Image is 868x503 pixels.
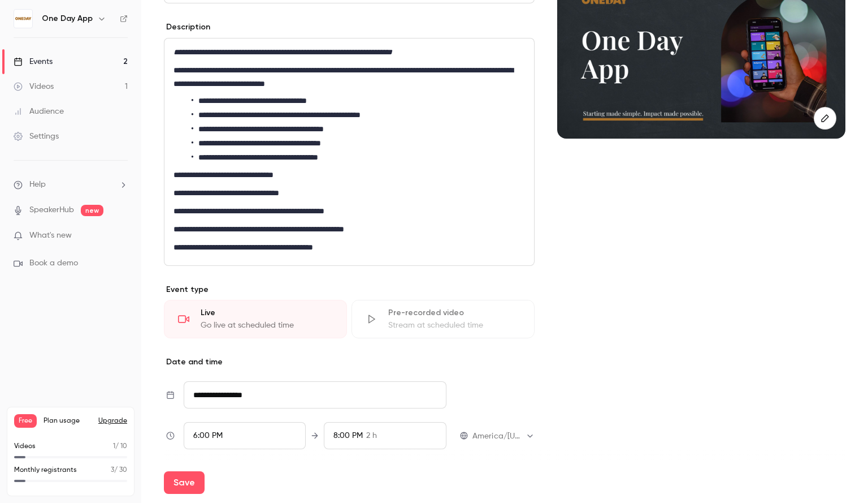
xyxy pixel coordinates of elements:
li: help-dropdown-opener [14,179,128,191]
div: Live [201,307,333,319]
span: 3 [111,467,114,474]
div: Go live at scheduled time [201,320,333,331]
input: Tue, Feb 17, 2026 [184,381,446,409]
p: / 30 [111,465,127,475]
h6: One Day App [42,13,93,24]
span: Help [29,179,46,191]
span: Plan usage [44,416,92,425]
button: Upgrade [98,416,127,425]
div: editor [164,38,534,265]
span: Free [14,414,37,428]
button: Save [164,471,205,494]
div: To [324,422,446,449]
a: SpeakerHub [29,204,74,216]
div: Pre-recorded video [388,307,520,319]
p: Date and time [164,356,535,368]
div: LiveGo live at scheduled time [164,300,347,338]
span: 6:00 PM [193,432,223,440]
div: Audience [14,106,64,117]
div: From [184,422,306,449]
div: America/[US_STATE] [472,431,535,442]
p: Event type [164,284,535,295]
span: 2 h [366,430,377,442]
div: Videos [14,81,54,92]
div: Settings [14,131,59,142]
div: Events [14,56,53,67]
div: Stream at scheduled time [388,320,520,331]
div: Pre-recorded videoStream at scheduled time [351,300,535,338]
p: Monthly registrants [14,465,77,475]
span: 8:00 PM [333,432,363,440]
section: description [164,38,535,266]
p: Videos [14,441,36,452]
span: 1 [113,443,115,450]
span: What's new [29,230,72,242]
img: One Day App [14,10,32,28]
span: Book a demo [29,257,78,269]
label: Description [164,22,210,33]
p: / 10 [113,441,127,452]
span: new [81,205,103,216]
